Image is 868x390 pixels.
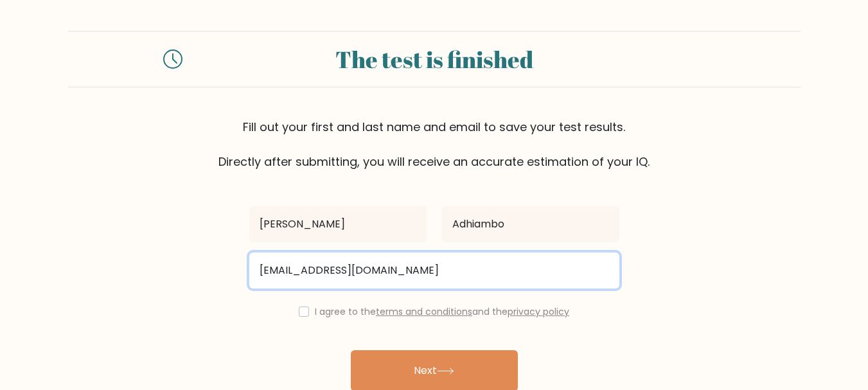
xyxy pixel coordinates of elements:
[68,118,801,170] div: Fill out your first and last name and email to save your test results. Directly after submitting,...
[198,42,671,76] div: The test is finished
[442,206,619,242] input: Last name
[249,206,427,242] input: First name
[315,305,569,318] label: I agree to the and the
[376,305,472,318] a: terms and conditions
[508,305,569,318] a: privacy policy
[249,253,619,288] input: Email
